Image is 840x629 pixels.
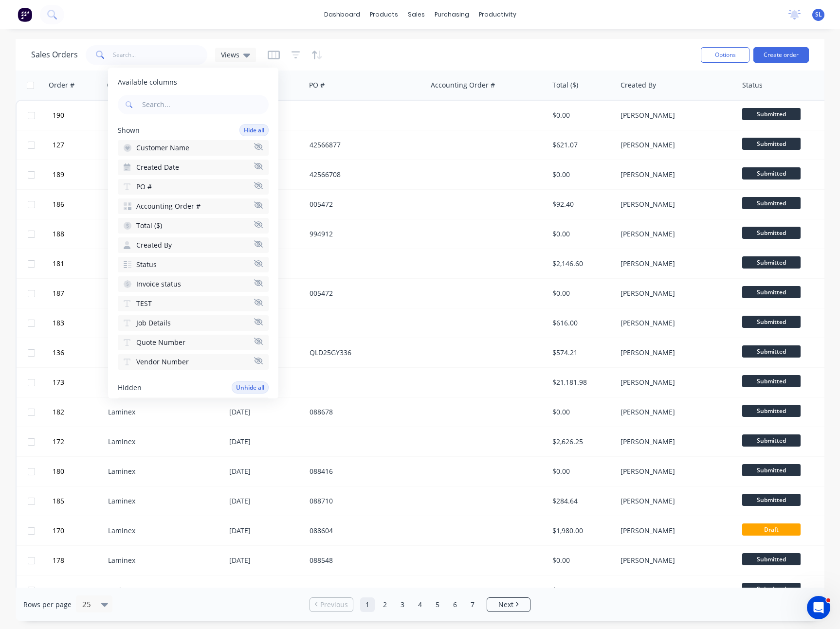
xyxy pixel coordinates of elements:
div: 42566708 [310,170,418,180]
div: 42566877 [310,140,418,150]
div: [DATE] [229,437,302,447]
div: [DATE] [229,585,302,595]
span: Submitted [742,464,801,476]
div: $616.00 [552,318,610,328]
div: Laminex [108,556,216,565]
button: 185 [50,486,108,516]
div: $0.00 [552,110,610,120]
span: 170 [53,526,64,536]
a: Next page [487,600,530,610]
span: 189 [53,170,64,180]
div: $0.00 [552,229,610,239]
div: [PERSON_NAME] [621,496,729,506]
button: Hide all [239,124,269,136]
span: Created By [136,240,172,250]
span: Vendor Number [136,357,189,367]
span: Submitted [742,286,801,298]
div: [PERSON_NAME] [621,170,729,180]
button: 182 [50,397,108,427]
span: Rows per page [23,600,72,610]
span: 186 [53,199,64,209]
a: Previous page [310,600,353,610]
span: Draft [742,523,801,536]
button: 181 [50,249,108,278]
button: 173 [50,368,108,397]
a: Page 7 [465,597,480,612]
span: Available columns [118,77,269,87]
button: Total ($) [118,218,269,234]
span: Status [136,260,157,270]
span: Submitted [742,345,801,358]
button: Vendor Number [118,354,269,370]
button: 190 [50,101,108,130]
span: 178 [53,556,64,565]
span: Accounting Order # [136,201,201,211]
div: [PERSON_NAME] [621,556,729,565]
a: Page 6 [448,597,462,612]
button: 127 [50,130,108,160]
a: Page 1 is your current page [360,597,375,612]
iframe: Intercom live chat [807,596,830,619]
div: [DATE] [229,496,302,506]
span: 182 [53,407,64,417]
span: Customer Name [136,143,189,153]
div: [PERSON_NAME] [621,110,729,120]
button: 187 [50,279,108,308]
div: [PERSON_NAME] [621,259,729,269]
span: Job Details [136,318,171,328]
div: 088604 [310,526,418,536]
span: PO # [136,182,152,192]
span: Invoice status [136,279,181,289]
h1: Sales Orders [31,50,78,59]
span: Submitted [742,405,801,417]
div: $574.21 [552,348,610,358]
div: Customer Name [107,80,160,90]
a: Page 3 [395,597,410,612]
button: Quote Number [118,335,269,350]
div: [PERSON_NAME] [621,377,729,387]
span: Submitted [742,227,801,239]
button: PO # [118,179,269,195]
div: [PERSON_NAME] [621,229,729,239]
span: Submitted [742,434,801,447]
button: Invoice status [118,276,269,292]
div: 088548 [310,556,418,565]
div: Laminex [108,437,216,447]
button: Created Date [118,160,269,175]
div: $0.00 [552,288,610,298]
span: 173 [53,377,64,387]
span: Submitted [742,316,801,328]
div: [DATE] [229,467,302,476]
div: Laminex [108,526,216,536]
button: Create order [753,47,809,63]
img: Factory [18,7,32,22]
div: [PERSON_NAME] [621,467,729,476]
span: Previous [320,600,348,610]
button: 188 [50,219,108,249]
div: [PERSON_NAME] [621,318,729,328]
span: Quote Number [136,338,185,347]
span: Submitted [742,494,801,506]
div: $21,181.98 [552,377,610,387]
button: Options [701,47,749,63]
span: SL [815,10,822,19]
button: 189 [50,160,108,189]
button: TEST [118,296,269,311]
input: Search... [113,45,208,65]
button: 186 [50,190,108,219]
div: $1,980.00 [552,526,610,536]
span: Hidden [118,383,142,393]
div: sales [403,7,430,22]
span: 172 [53,437,64,447]
span: Shown [118,126,140,135]
div: products [365,7,403,22]
span: Submitted [742,197,801,209]
div: QLD25GY336 [310,348,418,358]
div: $0.00 [552,467,610,476]
span: 136 [53,348,64,358]
div: Order # [49,80,74,90]
button: 183 [50,308,108,338]
span: Created Date [136,162,179,172]
button: Unhide all [232,381,269,394]
div: PO # [309,80,325,90]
